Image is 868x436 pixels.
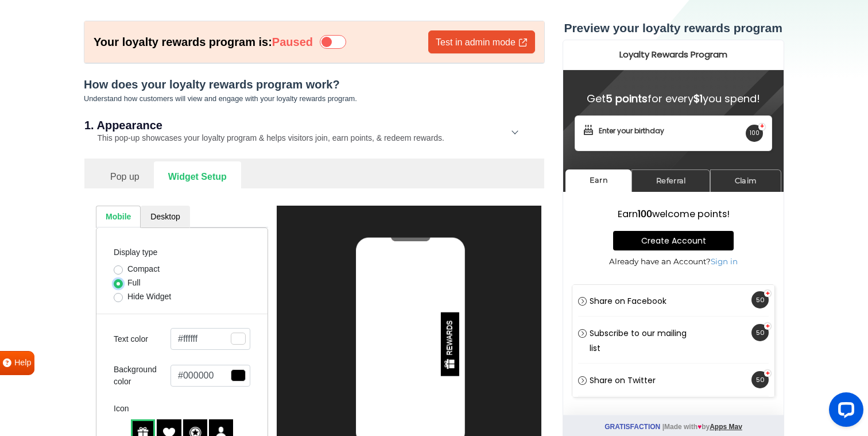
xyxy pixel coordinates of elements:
[84,119,510,131] h2: 1. Appearance
[127,263,160,275] label: Compact
[135,383,139,391] i: ♥
[84,78,545,91] h5: How does your loyalty rewards program work?
[75,168,90,181] strong: 100
[69,130,148,152] a: Referral
[51,191,171,211] a: Create Account
[43,52,85,66] strong: 5 points
[6,10,215,20] h2: Loyalty Rewards Program
[21,169,201,180] h3: Earn welcome points!
[114,403,129,415] label: Icon
[14,357,32,369] span: Help
[127,291,171,303] label: Hide Widget
[42,383,98,391] a: Gratisfaction
[84,94,357,103] small: Understand how customers will view and engage with your loyalty rewards program.
[94,35,313,49] h6: Your loyalty rewards program is:
[131,52,140,66] strong: $1
[114,333,170,345] label: Text color
[147,383,180,391] a: Apps Mav
[563,21,784,35] h3: Preview your loyalty rewards program
[84,133,444,142] small: This pop-up showcases your loyalty program & helps visitors join, earn points, & redeem rewards.
[820,388,868,436] iframe: LiveChat chat widget
[428,30,535,53] a: Test in admin mode
[148,217,175,226] a: Sign in
[3,130,69,152] a: Earn
[1,376,221,399] p: Made with by
[272,36,313,48] strong: Paused
[96,206,141,228] a: Mobile
[154,161,241,190] a: Widget Setup
[446,321,454,356] div: REWARDS
[114,246,157,258] label: Display type
[148,130,219,152] a: Claim
[444,358,455,370] img: 01-widget-icon.png
[100,383,102,391] span: |
[12,53,210,65] h4: Get for every you spend!
[127,277,141,289] label: Full
[21,217,201,227] p: Already have an Account?
[114,364,170,388] label: Background color
[96,161,154,190] a: Pop up
[141,206,189,228] a: Desktop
